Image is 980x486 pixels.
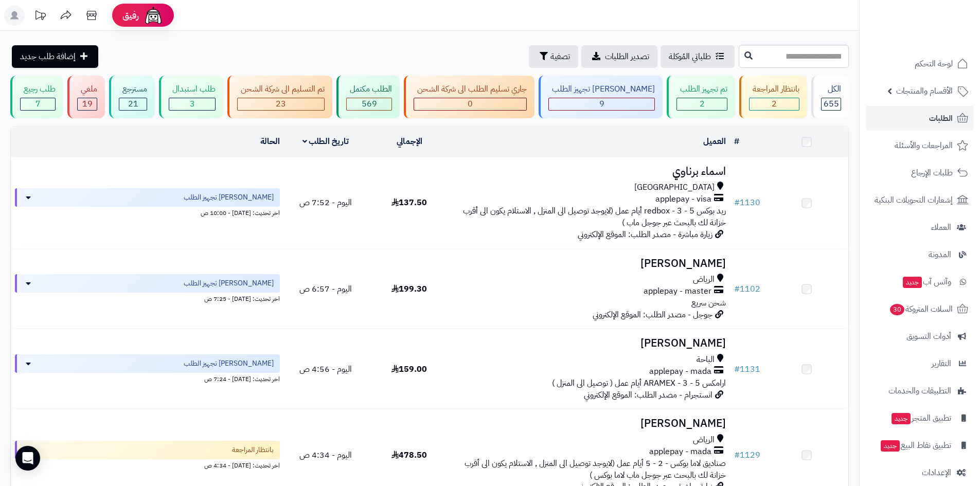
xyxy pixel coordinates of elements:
span: تصدير الطلبات [605,50,649,63]
div: طلب رجيع [20,83,56,95]
a: التطبيقات والخدمات [866,379,974,403]
span: 137.50 [391,196,427,209]
a: طلباتي المُوكلة [661,45,735,68]
div: Open Intercom Messenger [15,446,40,471]
span: 9 [599,98,604,110]
span: جديد [903,277,922,288]
div: الطلب مكتمل [346,83,392,95]
span: [PERSON_NAME] تجهيز الطلب [184,278,274,289]
a: طلب استبدال 3 [157,76,225,118]
a: الإعدادات [866,460,974,485]
span: # [734,283,740,295]
span: applepay - visa [655,193,711,205]
span: 2 [772,98,777,110]
a: طلبات الإرجاع [866,160,974,185]
div: تم التسليم الى شركة الشحن [237,83,325,95]
span: التطبيقات والخدمات [888,384,951,398]
a: تم التسليم الى شركة الشحن 23 [225,76,334,118]
div: 2 [677,98,727,110]
div: بانتظار المراجعة [749,83,799,95]
div: 3 [169,98,215,110]
a: إضافة طلب جديد [12,45,98,68]
span: الرياض [693,274,715,285]
span: صناديق لاما بوكس - 2 - 5 أيام عمل (لايوجد توصيل الى المنزل , الاستلام يكون الى أقرب خزانة لك بالب... [465,457,726,481]
a: طلب رجيع 7 [8,76,65,118]
h3: [PERSON_NAME] [455,258,726,269]
span: تصفية [550,50,570,63]
span: applepay - master [644,285,711,297]
a: العملاء [866,215,974,240]
img: ai-face.png [143,5,164,26]
span: 569 [362,98,377,110]
span: جديد [881,440,900,452]
a: ملغي 19 [65,76,107,118]
div: اخر تحديث: [DATE] - 7:24 ص [15,373,280,384]
span: الرياض [693,434,715,446]
span: إضافة طلب جديد [20,50,76,63]
span: زيارة مباشرة - مصدر الطلب: الموقع الإلكتروني [578,228,712,241]
a: تاريخ الطلب [302,135,349,148]
a: الكل655 [809,76,851,118]
div: 0 [414,98,526,110]
a: جاري تسليم الطلب الى شركة الشحن 0 [402,76,537,118]
img: logo-2.png [910,23,970,45]
span: المراجعات والأسئلة [895,138,953,153]
span: الباحة [697,354,715,366]
span: اليوم - 7:52 ص [299,196,352,209]
div: [PERSON_NAME] تجهيز الطلب [548,83,655,95]
div: اخر تحديث: [DATE] - 7:25 ص [15,293,280,303]
span: الإعدادات [922,465,951,480]
span: شحن سريع [691,297,726,309]
div: اخر تحديث: [DATE] - 10:00 ص [15,207,280,218]
span: # [734,449,740,461]
a: تم تجهيز الطلب 2 [665,76,737,118]
span: اليوم - 4:34 ص [299,449,352,461]
div: 23 [238,98,324,110]
a: #1130 [734,196,760,209]
span: 655 [824,98,839,110]
div: 569 [347,98,391,110]
span: طلباتي المُوكلة [669,50,711,63]
span: 7 [35,98,41,110]
span: الطلبات [929,111,953,125]
span: 478.50 [391,449,427,461]
span: applepay - mada [649,446,711,458]
span: المدونة [929,247,951,262]
span: 159.00 [391,363,427,375]
div: 2 [750,98,799,110]
button: تصفية [529,45,578,68]
span: 21 [128,98,138,110]
a: #1131 [734,363,760,375]
span: اليوم - 4:56 ص [299,363,352,375]
span: ريد بوكس redbox - 3 - 5 أيام عمل (لايوجد توصيل الى المنزل , الاستلام يكون الى أقرب خزانة لك بالبح... [463,205,726,229]
a: الحالة [260,135,280,148]
a: المراجعات والأسئلة [866,133,974,158]
div: 21 [119,98,147,110]
span: 3 [190,98,195,110]
a: #1102 [734,283,760,295]
span: تطبيق المتجر [890,411,951,425]
span: العملاء [931,220,951,235]
span: لوحة التحكم [915,57,953,71]
span: جوجل - مصدر الطلب: الموقع الإلكتروني [593,309,712,321]
div: تم تجهيز الطلب [676,83,727,95]
a: بانتظار المراجعة 2 [737,76,809,118]
span: وآتس آب [902,275,951,289]
span: 2 [700,98,705,110]
a: تصدير الطلبات [581,45,657,68]
div: مسترجع [119,83,147,95]
span: applepay - mada [649,366,711,377]
a: [PERSON_NAME] تجهيز الطلب 9 [537,76,665,118]
span: إشعارات التحويلات البنكية [875,193,953,207]
a: تطبيق نقاط البيعجديد [866,433,974,458]
span: التقارير [932,356,951,371]
span: 199.30 [391,283,427,295]
span: الأقسام والمنتجات [896,84,953,98]
span: طلبات الإرجاع [911,166,953,180]
a: التقارير [866,351,974,376]
a: الإجمالي [397,135,422,148]
a: المدونة [866,242,974,267]
span: 30 [890,304,905,316]
a: لوحة التحكم [866,51,974,76]
span: ارامكس ARAMEX - 3 - 5 أيام عمل ( توصيل الى المنزل ) [552,377,726,389]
